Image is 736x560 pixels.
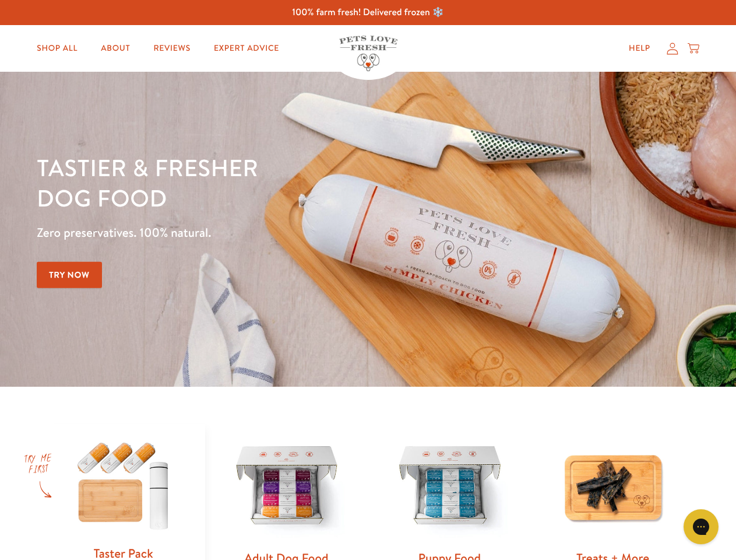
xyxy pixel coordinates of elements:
[37,222,478,243] p: Zero preservatives. 100% natural.
[339,36,397,71] img: Pets Love Fresh
[678,505,724,548] iframe: Gorgias live chat messenger
[205,37,288,60] a: Expert Advice
[37,152,478,213] h1: Tastier & fresher dog food
[27,37,87,60] a: Shop All
[144,37,199,60] a: Reviews
[91,37,139,60] a: About
[37,262,102,288] a: Try Now
[619,37,660,60] a: Help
